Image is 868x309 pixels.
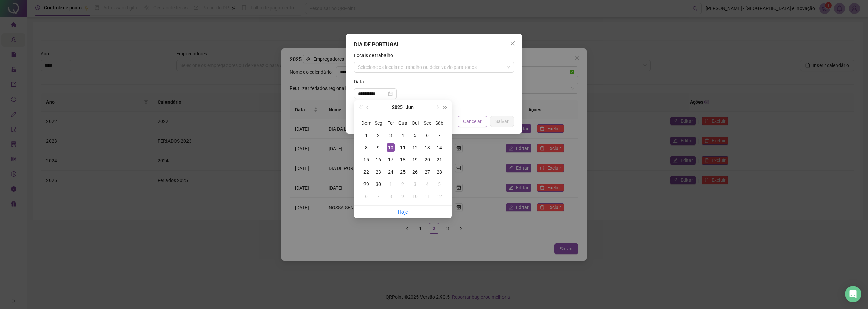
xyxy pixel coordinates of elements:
td: 2025-06-03 [384,129,397,141]
div: 15 [362,156,370,164]
td: 2025-07-09 [397,190,409,202]
div: 2 [374,131,382,139]
td: 2025-06-30 [372,178,384,190]
td: 2025-06-23 [372,166,384,178]
a: Hoje [398,209,408,215]
label: Locais de trabalho [354,52,397,59]
th: Ter [384,117,397,129]
td: 2025-07-03 [409,178,421,190]
th: Sáb [433,117,446,129]
div: 8 [362,143,370,152]
div: 6 [423,131,431,139]
th: Sex [421,117,433,129]
div: 5 [411,131,419,139]
div: DIA DE PORTUGAL [354,41,514,49]
div: 23 [374,168,382,176]
td: 2025-06-24 [384,166,397,178]
td: 2025-06-28 [433,166,446,178]
button: month panel [406,100,414,114]
button: Cancelar [458,116,487,127]
td: 2025-06-26 [409,166,421,178]
div: 21 [435,156,443,164]
button: Salvar [490,116,514,127]
div: 27 [423,168,431,176]
div: 14 [435,143,443,152]
td: 2025-06-15 [360,154,372,166]
span: close [510,41,515,46]
div: 12 [411,143,419,152]
div: 3 [411,180,419,188]
span: Cancelar [463,118,482,125]
div: 6 [362,192,370,200]
td: 2025-07-08 [384,190,397,202]
button: super-next-year [441,100,449,114]
button: super-prev-year [357,100,364,114]
td: 2025-06-12 [409,141,421,154]
div: 20 [423,156,431,164]
td: 2025-07-02 [397,178,409,190]
td: 2025-07-10 [409,190,421,202]
td: 2025-06-05 [409,129,421,141]
div: 28 [435,168,443,176]
div: 12 [435,192,443,200]
td: 2025-07-01 [384,178,397,190]
div: 22 [362,168,370,176]
td: 2025-06-29 [360,178,372,190]
td: 2025-06-08 [360,141,372,154]
div: 11 [399,143,407,152]
td: 2025-06-22 [360,166,372,178]
td: 2025-07-07 [372,190,384,202]
div: 1 [362,131,370,139]
div: 30 [374,180,382,188]
td: 2025-06-01 [360,129,372,141]
div: 18 [399,156,407,164]
div: 17 [387,156,395,164]
td: 2025-06-21 [433,154,446,166]
td: 2025-06-09 [372,141,384,154]
div: 26 [411,168,419,176]
td: 2025-07-12 [433,190,446,202]
th: Qua [397,117,409,129]
div: 4 [399,131,407,139]
td: 2025-06-14 [433,141,446,154]
td: 2025-06-20 [421,154,433,166]
td: 2025-07-11 [421,190,433,202]
div: 13 [423,143,431,152]
div: 11 [423,192,431,200]
td: 2025-06-11 [397,141,409,154]
th: Seg [372,117,384,129]
td: 2025-06-02 [372,129,384,141]
div: 2 [399,180,407,188]
td: 2025-07-04 [421,178,433,190]
div: 1 [387,180,395,188]
th: Dom [360,117,372,129]
div: 3 [387,131,395,139]
td: 2025-06-13 [421,141,433,154]
div: Open Intercom Messenger [845,286,861,302]
td: 2025-06-25 [397,166,409,178]
div: 25 [399,168,407,176]
td: 2025-06-04 [397,129,409,141]
td: 2025-06-17 [384,154,397,166]
div: 7 [374,192,382,200]
td: 2025-06-16 [372,154,384,166]
button: year panel [392,100,403,114]
td: 2025-06-27 [421,166,433,178]
td: 2025-06-06 [421,129,433,141]
div: 29 [362,180,370,188]
div: 5 [435,180,443,188]
td: 2025-06-07 [433,129,446,141]
div: 16 [374,156,382,164]
div: 4 [423,180,431,188]
div: 7 [435,131,443,139]
td: 2025-07-06 [360,190,372,202]
div: 24 [387,168,395,176]
div: 10 [387,143,395,152]
div: 19 [411,156,419,164]
button: Close [507,38,518,49]
button: prev-year [364,100,372,114]
button: next-year [434,100,441,114]
div: 8 [387,192,395,200]
td: 2025-06-19 [409,154,421,166]
div: 10 [411,192,419,200]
